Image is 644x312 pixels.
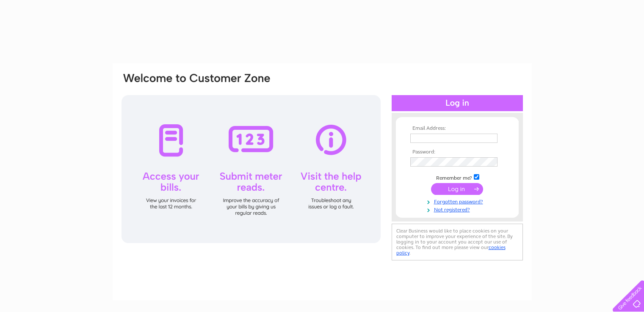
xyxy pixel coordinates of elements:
th: Password: [408,149,506,155]
a: Forgotten password? [410,197,506,205]
td: Remember me? [408,173,506,181]
div: Clear Business would like to place cookies on your computer to improve your experience of the sit... [392,224,523,260]
a: Not registered? [410,205,506,213]
a: cookies policy [396,244,506,256]
input: Submit [431,183,483,195]
th: Email Address: [408,126,506,131]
